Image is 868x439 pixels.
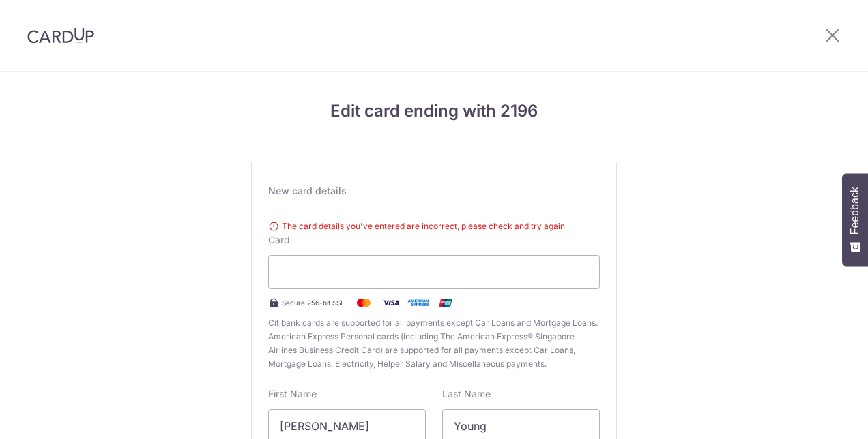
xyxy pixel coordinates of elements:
[442,387,491,401] label: Last Name
[849,187,861,234] span: Feedback
[842,173,868,266] button: Feedback - Show survey
[377,294,405,311] img: Visa
[268,184,600,198] div: New card details
[268,233,290,247] label: Card
[282,297,345,308] span: Secure 256-bit SSL
[268,316,600,371] span: Citibank cards are supported for all payments except Car Loans and Mortgage Loans. American Expre...
[27,27,94,44] img: CardUp
[280,264,588,280] iframe: Secure payment input frame
[350,294,377,311] img: Mastercard
[268,387,317,401] label: First Name
[432,294,459,311] img: .alt.unionpay
[405,294,432,311] img: .alt.amex
[251,99,617,123] h4: Edit card ending with 2196
[268,219,600,233] div: The card details you've entered are incorrect, please check and try again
